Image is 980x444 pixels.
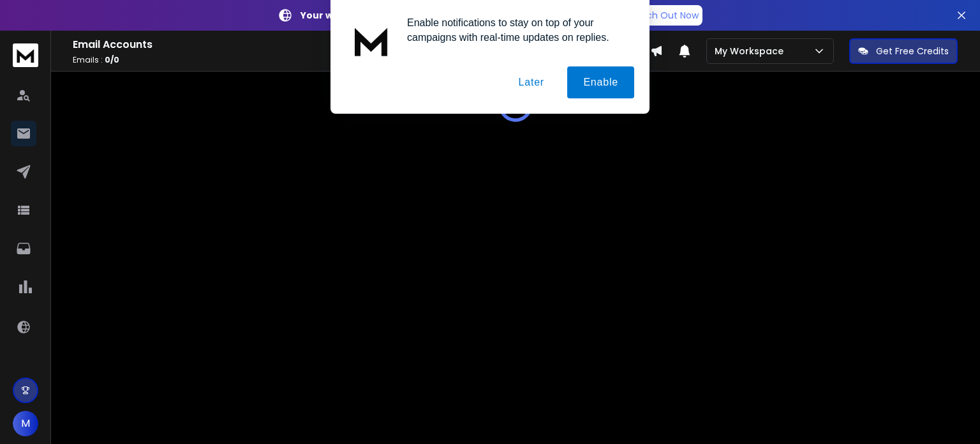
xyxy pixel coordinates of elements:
div: Enable notifications to stay on top of your campaigns with real-time updates on replies. [397,15,634,45]
button: M [13,411,38,436]
button: Enable [567,66,634,98]
img: notification icon [346,15,397,66]
button: Later [502,66,560,98]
